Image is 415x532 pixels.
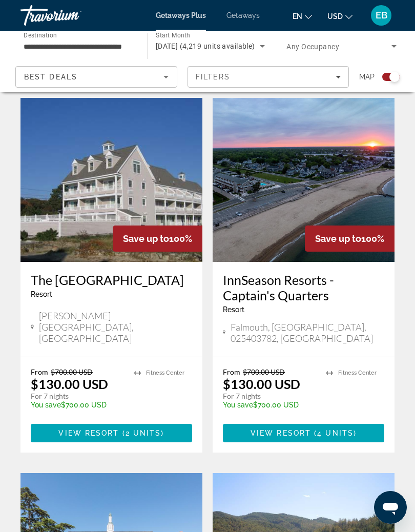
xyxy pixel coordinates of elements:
[223,401,253,409] span: You save
[146,370,184,376] span: Fitness Center
[20,98,202,262] img: The Breakers Beach Resort
[196,73,231,81] span: Filters
[223,376,300,392] p: $130.00 USD
[315,233,361,244] span: Save up to
[31,290,52,298] span: Resort
[156,42,255,50] span: [DATE] (4,219 units available)
[327,12,343,21] span: USD
[251,429,311,437] span: View Resort
[156,11,206,19] a: Getaways Plus
[293,12,302,21] span: en
[338,370,377,376] span: Fitness Center
[286,43,339,51] span: Any Occupancy
[39,310,192,344] span: [PERSON_NAME][GEOGRAPHIC_DATA], [GEOGRAPHIC_DATA]
[123,233,169,244] span: Save up to
[223,272,384,303] a: InnSeason Resorts - Captain's Quarters
[374,491,407,524] iframe: Button to launch messaging window
[376,10,387,21] span: EB
[223,392,316,401] p: For 7 nights
[20,2,123,29] a: Travorium
[327,9,352,24] button: Change currency
[31,392,123,401] p: For 7 nights
[31,401,61,409] span: You save
[368,5,395,26] button: User Menu
[24,71,169,83] mat-select: Sort by
[223,367,240,376] span: From
[213,98,395,262] img: InnSeason Resorts - Captain's Quarters
[317,429,354,437] span: 4 units
[31,401,123,409] p: $700.00 USD
[359,70,375,84] span: Map
[31,424,192,442] button: View Resort(2 units)
[51,367,93,376] span: $700.00 USD
[223,305,244,314] span: Resort
[231,321,384,344] span: Falmouth, [GEOGRAPHIC_DATA], 025403782, [GEOGRAPHIC_DATA]
[58,429,119,437] span: View Resort
[24,31,57,38] span: Destination
[31,367,48,376] span: From
[31,376,108,392] p: $130.00 USD
[293,9,312,24] button: Change language
[223,424,384,442] button: View Resort(4 units)
[223,401,316,409] p: $700.00 USD
[226,11,260,19] a: Getaways
[24,73,77,81] span: Best Deals
[243,367,285,376] span: $700.00 USD
[113,226,202,252] div: 100%
[311,429,357,437] span: ( )
[126,429,161,437] span: 2 units
[156,32,190,39] span: Start Month
[24,40,134,53] input: Select destination
[119,429,164,437] span: ( )
[188,66,349,88] button: Filters
[31,272,192,288] a: The [GEOGRAPHIC_DATA]
[305,226,395,252] div: 100%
